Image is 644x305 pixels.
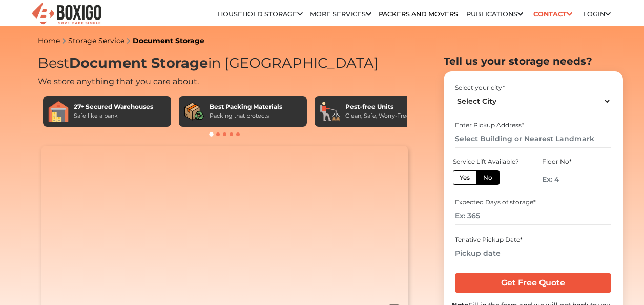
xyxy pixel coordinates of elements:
div: Packing that protects [210,111,282,120]
label: Yes [453,170,476,185]
span: Document Storage [69,54,208,71]
input: Select Building or Nearest Landmark [455,130,611,148]
a: More services [310,10,371,18]
div: Safe like a bank [74,111,153,120]
input: Pickup date [455,244,611,262]
h1: Best in [GEOGRAPHIC_DATA] [38,55,412,72]
span: We store anything that you care about. [38,77,199,86]
div: Clean, Safe, Worry-Free [345,111,410,120]
div: Floor No [542,157,613,166]
div: Tenative Pickup Date [455,235,611,244]
img: Boxigo [31,2,102,27]
a: Contact [530,6,576,22]
div: Enter Pickup Address [455,121,611,130]
a: Home [38,36,60,45]
div: Select your city [455,83,611,92]
input: Ex: 365 [455,207,611,225]
a: Document Storage [133,36,204,45]
h2: Tell us your storage needs? [444,55,623,67]
a: Storage Service [68,36,124,45]
div: Service Lift Available? [453,157,524,166]
label: No [476,170,500,185]
img: 27+ Secured Warehouses [48,101,69,122]
a: Packers and Movers [379,10,458,18]
div: 27+ Secured Warehouses [74,102,153,111]
img: Pest-free Units [320,101,340,122]
a: Login [583,10,611,18]
a: Publications [466,10,523,18]
div: Best Packing Materials [210,102,282,111]
img: Best Packing Materials [184,101,204,122]
div: Pest-free Units [345,102,410,111]
div: Expected Days of storage [455,198,611,207]
input: Ex: 4 [542,170,613,188]
a: Household Storage [218,10,303,18]
input: Get Free Quote [455,273,611,293]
